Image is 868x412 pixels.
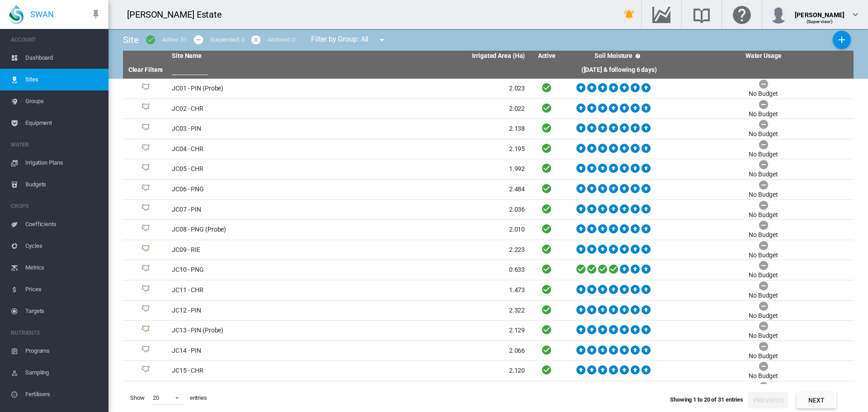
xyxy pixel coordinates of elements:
md-icon: icon-pin [90,9,101,20]
span: Groups [25,90,101,112]
img: 1.svg [140,83,151,94]
img: SWAN-Landscape-Logo-Colour-drop.png [9,5,24,24]
div: Site Id: 25251 [127,204,165,215]
span: Sites [25,69,101,90]
span: Cycles [25,235,101,257]
td: 2.022 [349,99,529,119]
span: NUTRIENTS [11,326,101,340]
img: 1.svg [140,224,151,235]
td: JC13 - PIN (Probe) [168,321,349,341]
div: No Budget [749,271,778,280]
div: Site Id: 25243 [127,123,165,134]
td: JC11 - CHR [168,280,349,300]
div: Filter by Group: All [304,31,394,49]
td: JC07 - PIN [168,200,349,220]
tr: Site Id: 25265 JC16 - PIN 1.995 No Budget [123,381,854,402]
span: Targets [25,300,101,322]
span: ACCOUNT [11,33,101,47]
div: Active: 31 [162,36,187,44]
span: Prices [25,279,101,300]
img: 1.svg [140,103,151,114]
div: No Budget [749,110,778,119]
td: 2.066 [349,341,529,361]
td: JC09 - RIE [168,240,349,260]
img: 1.svg [140,204,151,215]
tr: Site Id: 25253 JC08 - PNG (Probe) 2.010 No Budget [123,220,854,240]
span: Fertilisers [25,384,101,405]
button: Previous [748,392,788,408]
td: JC16 - PIN [168,381,349,401]
md-icon: Click here for help [731,9,753,20]
button: icon-bell-ring [620,5,638,24]
div: Site Id: 25264 [127,365,165,376]
img: 1.svg [140,123,151,134]
md-icon: Go to the Data Hub [651,9,672,20]
div: No Budget [749,231,778,240]
td: 2.023 [349,79,529,99]
div: No Budget [749,150,778,159]
th: Site Name [168,51,349,62]
div: No Budget [749,372,778,381]
div: Site Id: 25255 [127,245,165,256]
span: Site [123,34,139,45]
td: 2.322 [349,301,529,321]
td: 2.138 [349,119,529,139]
th: Soil Moisture [565,51,673,62]
img: 1.svg [140,365,151,376]
td: 0.633 [349,260,529,280]
img: 1.svg [140,164,151,175]
div: Suspended: 0 [210,36,245,44]
div: Archived: 0 [268,36,295,44]
td: JC04 - CHR [168,139,349,159]
td: JC03 - PIN [168,119,349,139]
md-icon: icon-checkbox-marked-circle [145,34,156,45]
div: Site Id: 25241 [127,103,165,114]
button: Add New Site, define start date [833,31,851,49]
div: [PERSON_NAME] [795,7,844,16]
td: 1.992 [349,159,529,179]
th: ([DATE] & following 6 days) [565,62,673,79]
div: No Budget [749,251,778,260]
img: 1.svg [140,346,151,356]
img: 1.svg [140,265,151,275]
tr: Site Id: 25245 JC04 - CHR 2.195 No Budget [123,139,854,160]
md-icon: icon-bell-ring [624,9,635,20]
td: JC08 - PNG (Probe) [168,220,349,240]
tr: Site Id: 25259 JC11 - CHR 1.473 No Budget [123,280,854,301]
div: Site Id: 25263 [127,346,165,356]
div: No Budget [749,291,778,300]
img: 1.svg [140,285,151,296]
tr: Site Id: 25255 JC09 - RIE 2.223 No Budget [123,240,854,260]
td: JC12 - PIN [168,301,349,321]
span: Programs [25,340,101,362]
tr: Site Id: 25262 JC13 - PIN (Probe) 2.129 No Budget [123,321,854,341]
td: JC05 - CHR [168,159,349,179]
md-icon: icon-chevron-down [850,9,861,20]
span: Equipment [25,112,101,134]
tr: Site Id: 25261 JC12 - PIN 2.322 No Budget [123,301,854,321]
span: Irrigation Plans [25,152,101,174]
th: Active [528,51,565,62]
span: (Supervisor) [807,19,833,24]
td: 2.195 [349,139,529,159]
md-icon: icon-minus-circle [193,34,204,45]
div: Site Id: 25249 [127,184,165,195]
span: Dashboard [25,47,101,69]
div: Site Id: 25247 [127,164,165,175]
div: 20 [153,394,159,401]
span: Coefficients [25,213,101,235]
td: JC06 - PNG [168,180,349,199]
td: 1.473 [349,280,529,300]
md-icon: icon-plus [836,34,847,45]
div: No Budget [749,190,778,199]
div: Site Id: 25253 [127,224,165,235]
td: JC15 - CHR [168,361,349,381]
span: Metrics [25,257,101,279]
img: 1.svg [140,245,151,256]
div: No Budget [749,170,778,179]
span: SWAN [30,9,54,20]
button: icon-menu-down [373,31,391,49]
img: 1.svg [140,184,151,195]
span: WATER [11,137,101,152]
div: Site Id: 25245 [127,144,165,155]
